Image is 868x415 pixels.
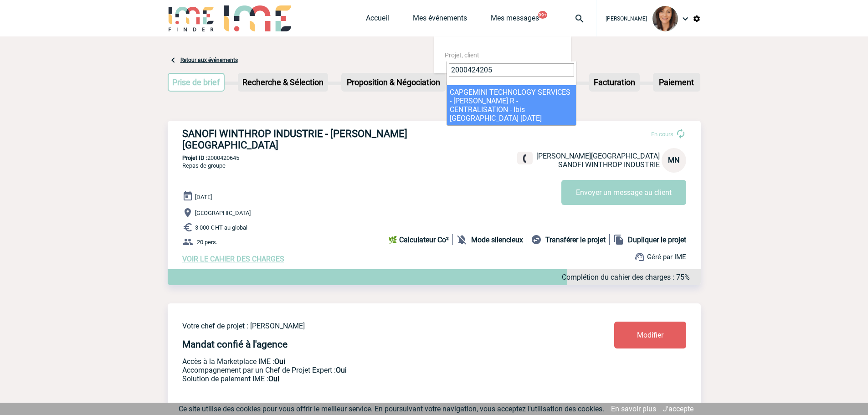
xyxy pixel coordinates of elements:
[663,405,693,413] a: J'accepte
[342,74,445,91] p: Proposition & Négociation
[388,236,449,244] b: 🌿 Calculateur Co²
[195,224,247,231] span: 3 000 € HT au global
[558,160,660,169] span: SANOFI WINTHROP INDUSTRIE
[590,74,639,91] p: Facturation
[182,322,560,330] p: Votre chef de projet : [PERSON_NAME]
[652,6,678,31] img: 103585-1.jpg
[471,236,523,244] b: Mode silencieux
[182,366,560,374] p: Prestation payante
[388,234,453,245] a: 🌿 Calculateur Co²
[668,156,679,164] span: MN
[545,236,606,244] b: Transférer le projet
[168,5,215,31] img: IME-Finder
[182,374,560,383] p: Conformité aux process achat client, Prise en charge de la facturation, Mutualisation de plusieur...
[536,152,660,160] span: [PERSON_NAME][GEOGRAPHIC_DATA]
[611,405,656,413] a: En savoir plus
[647,253,686,261] span: Géré par IME
[413,14,467,26] a: Mes événements
[180,57,238,63] a: Retour aux événements
[195,194,212,200] span: [DATE]
[195,210,251,216] span: [GEOGRAPHIC_DATA]
[654,74,699,91] p: Paiement
[182,339,288,350] h4: Mandat confié à l'agence
[274,357,285,366] b: Oui
[634,251,645,262] img: support.png
[182,128,456,151] h3: SANOFI WINTHROP INDUSTRIE - [PERSON_NAME][GEOGRAPHIC_DATA]
[197,239,217,246] span: 20 pers.
[168,154,701,161] p: 2000420645
[606,15,647,22] span: [PERSON_NAME]
[268,374,279,383] b: Oui
[239,74,327,91] p: Recherche & Sélection
[613,234,624,245] img: file_copy-black-24dp.png
[447,85,576,125] li: CAPGEMINI TECHNOLOGY SERVICES - [PERSON_NAME] R - CENTRALISATION - Ibis [GEOGRAPHIC_DATA] [DATE]
[182,255,284,263] a: VOIR LE CAHIER DES CHARGES
[561,180,686,205] button: Envoyer un message au client
[491,14,539,26] a: Mes messages
[651,131,673,138] span: En cours
[538,11,547,19] button: 99+
[182,357,560,366] p: Accès à la Marketplace IME :
[182,154,207,161] b: Projet ID :
[179,405,604,413] span: Ce site utilise des cookies pour vous offrir le meilleur service. En poursuivant votre navigation...
[336,366,347,374] b: Oui
[182,162,226,169] span: Repas de groupe
[628,236,686,244] b: Dupliquer le projet
[445,51,479,59] span: Projet, client
[521,154,529,163] img: fixe.png
[169,74,224,91] p: Prise de brief
[366,14,389,26] a: Accueil
[637,331,663,339] span: Modifier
